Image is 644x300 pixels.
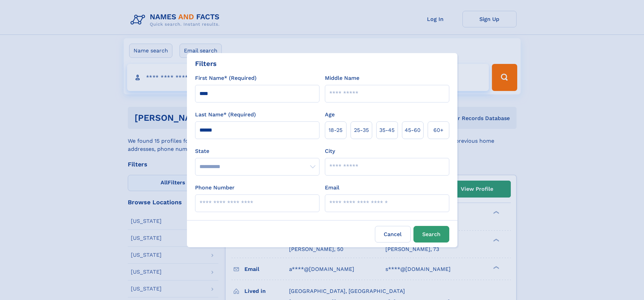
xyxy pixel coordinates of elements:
[195,147,319,155] label: State
[325,184,339,192] label: Email
[354,126,369,134] span: 25‑35
[329,126,342,134] span: 18‑25
[325,74,359,82] label: Middle Name
[195,184,235,192] label: Phone Number
[379,126,395,134] span: 35‑45
[413,226,449,243] button: Search
[195,111,256,119] label: Last Name* (Required)
[325,111,335,119] label: Age
[433,126,444,134] span: 60+
[405,126,421,134] span: 45‑60
[195,59,217,69] div: Filters
[195,74,257,82] label: First Name* (Required)
[375,226,411,243] label: Cancel
[325,147,335,155] label: City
